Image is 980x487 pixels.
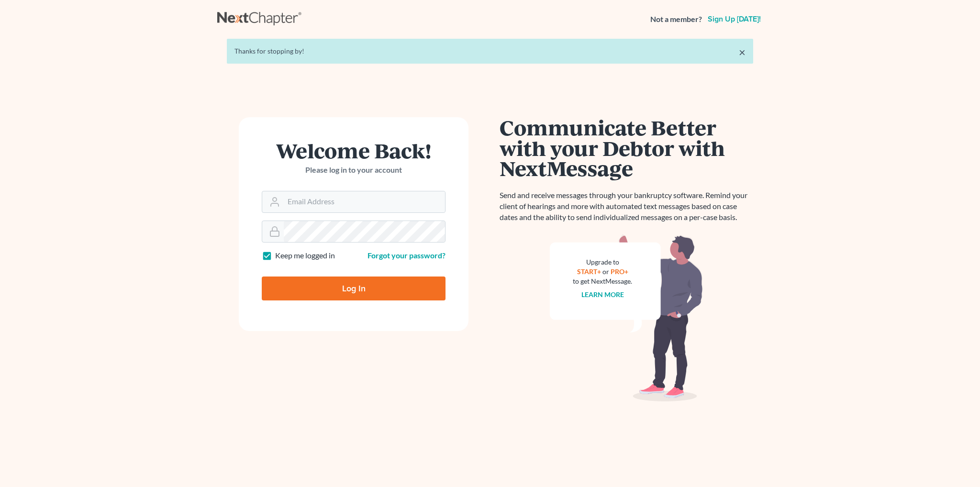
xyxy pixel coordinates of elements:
[275,250,335,261] label: Keep me logged in
[650,14,702,25] strong: Not a member?
[262,140,445,161] h1: Welcome Back!
[500,190,753,223] p: Send and receive messages through your bankruptcy software. Remind your client of hearings and mo...
[739,46,746,58] a: ×
[550,234,703,402] img: nextmessage_bg-59042aed3d76b12b5cd301f8e5b87938c9018125f34e5fa2b7a6b67550977c72.svg
[611,267,628,276] a: PRO+
[602,267,609,276] span: or
[284,191,445,212] input: Email Address
[706,15,763,23] a: Sign up [DATE]!
[500,117,753,178] h1: Communicate Better with your Debtor with NextMessage
[234,46,746,56] div: Thanks for stopping by!
[581,290,624,299] a: Learn more
[573,277,632,286] div: to get NextMessage.
[577,267,601,276] a: START+
[367,251,445,260] a: Forgot your password?
[262,165,445,176] p: Please log in to your account
[573,257,632,267] div: Upgrade to
[262,277,445,300] input: Log In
